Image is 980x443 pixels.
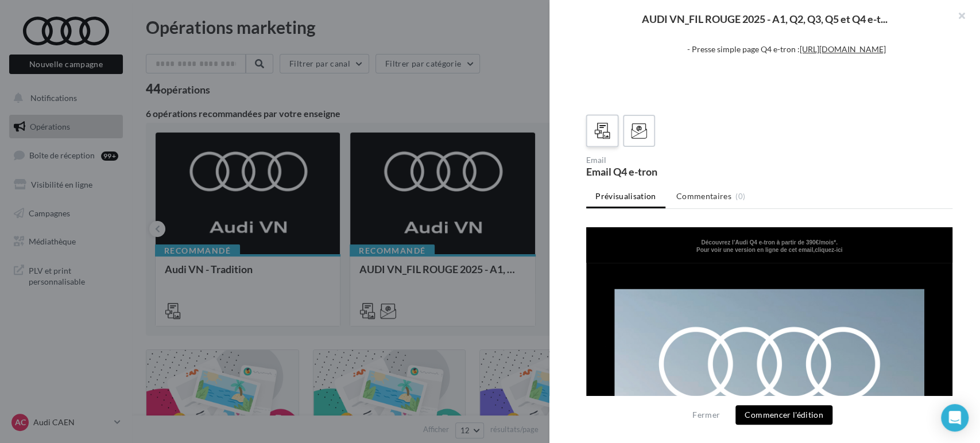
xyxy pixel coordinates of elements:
[642,14,888,24] span: AUDI VN_FIL ROUGE 2025 - A1, Q2, Q3, Q5 et Q4 e-t...
[110,20,257,26] font: Pour voir une version en ligne de cet email,
[735,405,832,425] button: Commencer l'édition
[688,408,725,422] button: Fermer
[800,44,886,54] a: [URL][DOMAIN_NAME]
[228,20,256,26] a: cliquez-ici
[676,191,731,202] span: Commentaires
[115,12,251,18] b: Découvrez l’Audi Q4 e-tron à partir de 390€/mois*.
[586,166,765,177] div: Email Q4 e-tron
[586,156,765,164] div: Email
[735,192,745,201] span: (0)
[941,404,969,432] div: Open Intercom Messenger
